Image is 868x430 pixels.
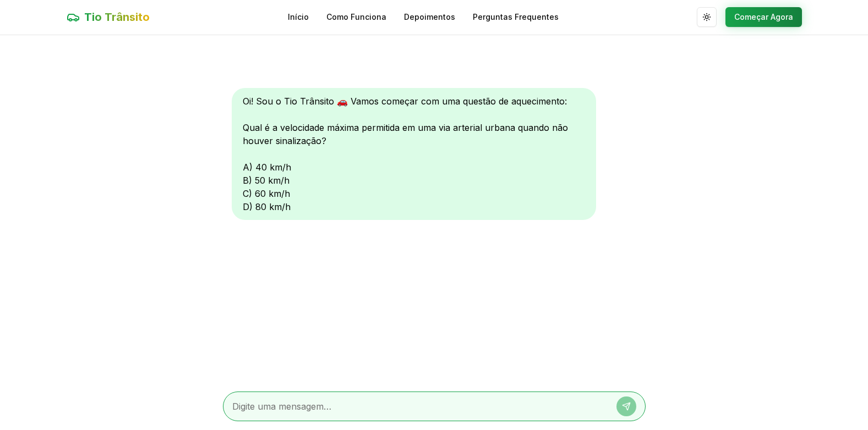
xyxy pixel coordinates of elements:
a: Perguntas Frequentes [473,12,559,23]
span: Tio Trânsito [84,9,150,25]
div: Oi! Sou o Tio Trânsito 🚗 Vamos começar com uma questão de aquecimento: Qual é a velocidade máxima... [232,88,596,220]
button: Começar Agora [725,7,802,27]
a: Início [288,12,309,23]
a: Tio Trânsito [67,9,150,25]
a: Como Funciona [326,12,386,23]
a: Depoimentos [404,12,455,23]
